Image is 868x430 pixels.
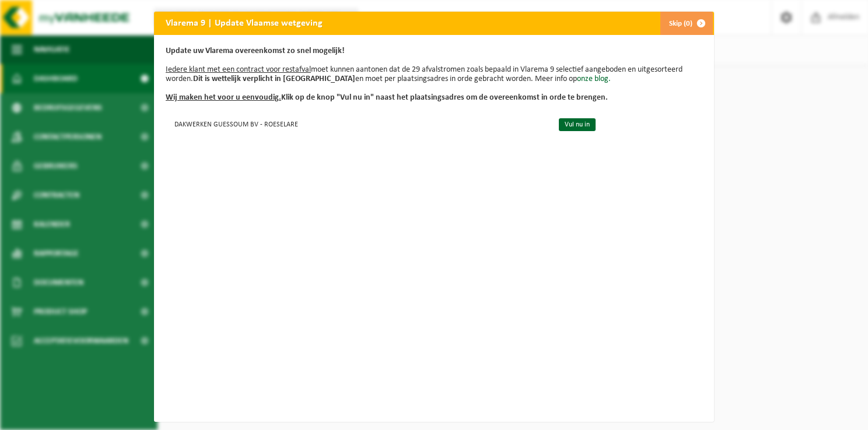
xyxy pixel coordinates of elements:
[166,65,311,74] u: Iedere klant met een contract voor restafval
[166,93,608,102] b: Klik op de knop "Vul nu in" naast het plaatsingsadres om de overeenkomst in orde te brengen.
[660,12,713,35] button: Skip (0)
[577,75,611,83] a: onze blog.
[166,114,549,133] td: DAKWERKEN GUESSOUM BV - ROESELARE
[166,47,702,103] p: moet kunnen aantonen dat de 29 afvalstromen zoals bepaald in Vlarema 9 selectief aangeboden en ui...
[166,47,345,55] b: Update uw Vlarema overeenkomst zo snel mogelijk!
[166,93,281,102] u: Wij maken het voor u eenvoudig.
[193,75,355,83] b: Dit is wettelijk verplicht in [GEOGRAPHIC_DATA]
[154,12,334,34] h2: Vlarema 9 | Update Vlaamse wetgeving
[559,118,596,131] a: Vul nu in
